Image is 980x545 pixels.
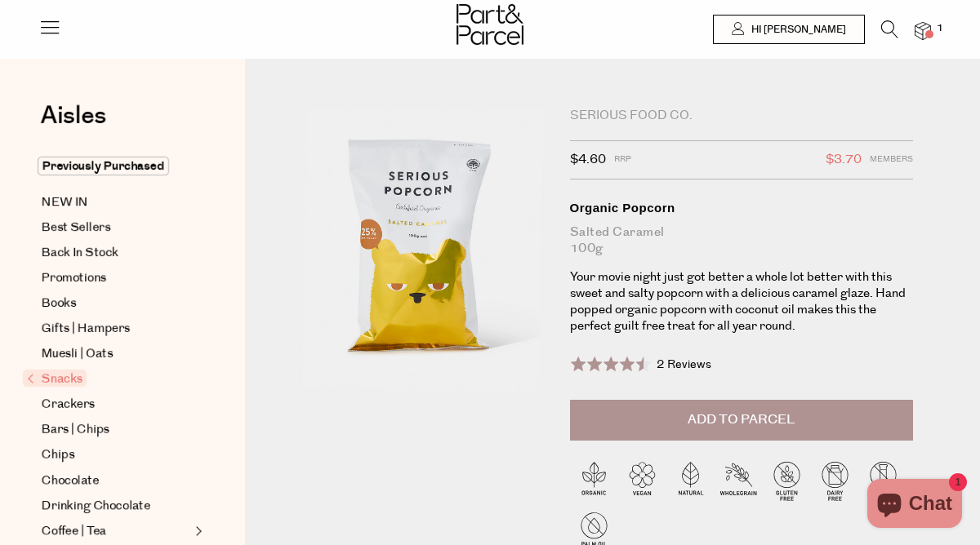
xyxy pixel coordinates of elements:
[42,344,113,364] span: Muesli | Oats
[42,193,88,212] span: NEW IN
[859,457,907,505] img: P_P-ICONS-Live_Bec_V11_GMO_Free.svg
[570,457,618,505] img: P_P-ICONS-Live_Bec_V11_Organic.svg
[42,420,109,440] span: Bars | Chips
[618,457,666,505] img: P_P-ICONS-Live_Bec_V11_Vegan.svg
[42,445,74,465] span: Chips
[42,157,190,176] a: Previously Purchased
[570,149,606,171] span: $4.60
[614,149,631,171] span: RRP
[42,395,95,414] span: Crackers
[42,268,106,288] span: Promotions
[42,243,190,263] a: Back In Stock
[862,479,967,532] inbox-online-store-chat: Shopify online store chat
[38,157,169,175] span: Previously Purchased
[570,400,913,441] button: Add to Parcel
[42,521,190,541] a: Coffee | Tea
[42,319,130,339] span: Gifts | Hampers
[42,319,190,339] a: Gifts | Hampers
[713,15,865,44] a: Hi [PERSON_NAME]
[570,269,913,335] p: Your movie night just got better a whole lot better with this sweet and salty popcorn with a deli...
[688,410,795,429] span: Add to Parcel
[811,457,859,505] img: P_P-ICONS-Live_Bec_V11_Dairy_Free.svg
[27,370,190,389] a: Snacks
[570,108,913,124] div: Serious Food Co.
[747,23,846,37] span: Hi [PERSON_NAME]
[657,357,711,373] span: 2 Reviews
[763,457,811,505] img: P_P-ICONS-Live_Bec_V11_Gluten_Free.svg
[42,496,150,516] span: Drinking Chocolate
[42,218,110,237] span: Best Sellers
[42,496,190,516] a: Drinking Chocolate
[42,218,190,237] a: Best Sellers
[570,200,913,216] div: Organic Popcorn
[191,521,203,541] button: Expand/Collapse Coffee | Tea
[42,193,190,212] a: NEW IN
[41,104,106,144] a: Aisles
[42,294,76,313] span: Books
[570,224,913,257] div: Salted Caramel 100g
[42,395,190,414] a: Crackers
[42,294,190,313] a: Books
[457,4,523,45] img: Part&Parcel
[41,98,106,134] span: Aisles
[42,445,190,465] a: Chips
[42,344,190,364] a: Muesli | Oats
[42,521,106,541] span: Coffee | Tea
[42,471,99,490] span: Chocolate
[933,21,947,36] span: 1
[294,108,546,404] img: Organic Popcorn
[42,268,190,288] a: Promotions
[42,243,118,263] span: Back In Stock
[826,149,862,171] span: $3.70
[666,457,715,505] img: P_P-ICONS-Live_Bec_V11_Natural.svg
[870,149,913,171] span: Members
[715,457,763,505] img: P_P-ICONS-Live_Bec_V11_Wholegrain.svg
[915,22,931,39] a: 1
[23,370,87,387] span: Snacks
[42,420,190,440] a: Bars | Chips
[42,471,190,490] a: Chocolate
